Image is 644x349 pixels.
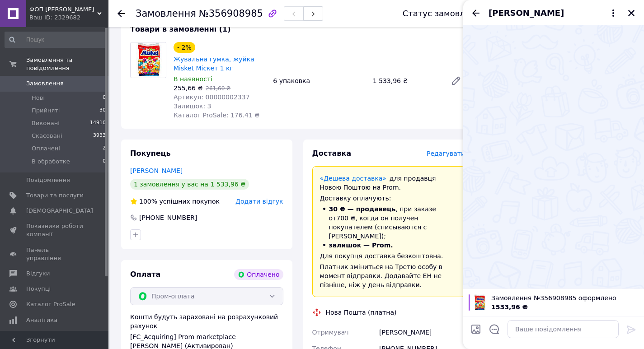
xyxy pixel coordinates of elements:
div: Оплачено [234,269,283,280]
li: , при заказе от 700 ₴ , когда он получен покупателем (списываются с [PERSON_NAME]); [320,205,458,241]
span: 261,60 ₴ [206,85,230,92]
span: Артикул: 00000002337 [174,93,250,101]
span: Нові [32,94,45,102]
span: 30 [99,107,106,115]
span: Покупець [130,149,171,158]
span: Редагувати [427,150,465,157]
span: Додати відгук [235,198,283,205]
span: Панель управління [26,246,84,262]
span: Аналітика [26,316,57,324]
span: [PERSON_NAME] [489,7,564,19]
div: [PHONE_NUMBER] [138,213,198,222]
span: Покупці [26,285,51,293]
a: [PERSON_NAME] [130,167,183,174]
div: Для покупця доставка безкоштовна. [320,251,458,261]
div: для продавця Новою Поштою на Prom. [320,174,458,192]
div: Нова Пошта (платна) [324,308,399,317]
span: Товари в замовленні (1) [130,25,231,33]
span: Доставка [312,149,352,158]
span: №356908985 [199,8,263,19]
a: Жувальна гумка, жуйка Misket Міскет 1 кг [174,56,254,72]
div: Статус замовлення [403,9,486,18]
span: Замовлення [26,79,64,88]
button: Закрити [626,8,637,19]
span: В обработке [32,158,70,166]
span: 100% [139,198,157,205]
span: Отримувач [312,329,349,336]
span: 2 [103,144,106,153]
span: 30 ₴ — продавець [329,205,396,213]
div: [PERSON_NAME] [377,324,467,340]
span: Повідомлення [26,176,70,184]
div: Платник зміниться на Третю особу в момент відправки. Додавайте ЕН не пізніше, ніж у день відправки. [320,262,458,289]
div: Ваш ID: 2329682 [29,14,108,22]
span: 0 [103,94,106,102]
span: 255,66 ₴ [174,84,202,92]
span: Замовлення №356908985 оформлено [491,293,639,302]
div: Доставку оплачують: [320,194,458,203]
span: 0 [103,158,106,166]
button: Відкрити шаблони відповідей [489,323,500,335]
span: Замовлення [136,8,196,19]
span: 1533,96 ₴ [491,303,528,311]
div: 1 533,96 ₴ [369,74,443,87]
div: 6 упаковка [269,74,369,87]
span: Оплачені [32,144,60,153]
span: Замовлення та повідомлення [26,56,108,72]
div: успішних покупок [130,197,220,206]
span: 3933 [93,132,106,140]
div: 1 замовлення у вас на 1 533,96 ₴ [130,179,249,190]
span: Каталог ProSale [26,300,75,308]
span: Показники роботи компанії [26,222,84,238]
span: Оплата [130,270,160,279]
span: 14910 [90,119,106,127]
img: 3180577951_w100_h100_zhevatelnaya-rezinka-zhvachka.jpg [471,294,488,311]
span: [DEMOGRAPHIC_DATA] [26,207,93,215]
div: - 2% [174,42,195,53]
a: Редагувати [447,72,465,90]
input: Пошук [5,32,107,48]
button: Назад [470,8,481,19]
span: Залишок: 3 [174,102,212,110]
span: залишок — Prom. [329,242,393,249]
div: Повернутися назад [118,9,125,18]
a: «Дешева доставка» [320,175,386,182]
span: ФОП Соломка М.П. [29,5,97,14]
button: [PERSON_NAME] [489,7,619,19]
span: В наявності [174,75,212,83]
span: Товари та послуги [26,191,84,200]
span: Скасовані [32,132,62,140]
span: Відгуки [26,270,50,278]
span: Виконані [32,119,60,127]
span: Прийняті [32,107,60,115]
img: Жувальна гумка, жуйка Misket Міскет 1 кг [131,42,166,78]
span: Каталог ProSale: 176.41 ₴ [174,112,259,119]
